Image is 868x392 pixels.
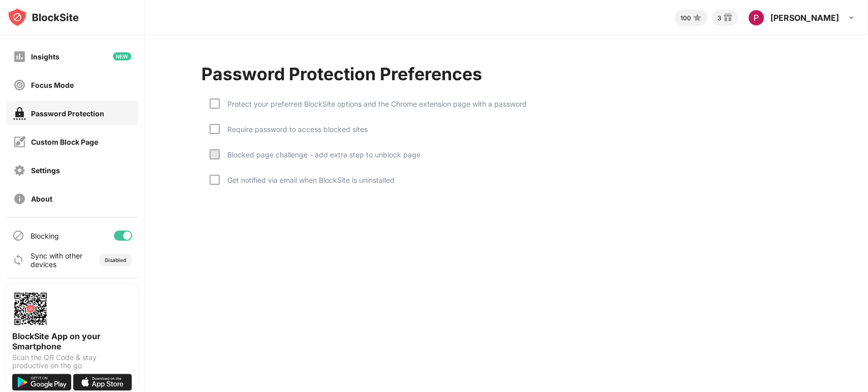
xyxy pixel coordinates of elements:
img: reward-small.svg [722,12,734,24]
div: Password Protection Preferences [201,63,482,84]
div: [PERSON_NAME] [770,13,839,23]
div: 100 [680,14,691,22]
div: Custom Block Page [31,138,98,146]
div: Insights [31,52,59,61]
div: Blocking [31,232,59,240]
img: customize-block-page-off.svg [13,136,26,148]
img: get-it-on-google-play.svg [12,374,71,390]
div: About [31,194,52,203]
img: password-protection-on.svg [13,107,26,120]
div: Require password to access blocked sites [220,125,368,134]
div: Blocked page challenge - add extra step to unblock page [220,150,421,159]
img: sync-icon.svg [12,254,24,266]
img: about-off.svg [13,192,26,205]
div: 3 [717,14,722,22]
img: blocking-icon.svg [12,230,24,242]
div: Get notified via email when BlockSite is uninstalled [220,176,395,184]
div: Protect your preferred BlockSite options and the Chrome extension page with a password [220,100,527,108]
div: Sync with other devices [31,251,83,269]
div: Scan the QR Code & stay productive on the go [12,353,132,370]
img: new-icon.svg [113,52,131,60]
img: points-small.svg [691,12,703,24]
div: BlockSite App on your Smartphone [12,331,132,351]
div: Password Protection [31,109,104,118]
img: insights-off.svg [13,50,26,63]
img: ACg8ocKAaaEP8AhiSmgHz_xOw2Iv6gY0tZxJ8WvsDqHiDwgfMF6HPg=s96-c [748,10,764,26]
img: download-on-the-app-store.svg [73,374,132,390]
img: settings-off.svg [13,164,26,177]
img: logo-blocksite.svg [7,7,79,27]
img: focus-off.svg [13,79,26,91]
div: Settings [31,166,60,175]
div: Disabled [105,257,126,263]
img: options-page-qr-code.png [12,290,49,327]
div: Focus Mode [31,81,74,89]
